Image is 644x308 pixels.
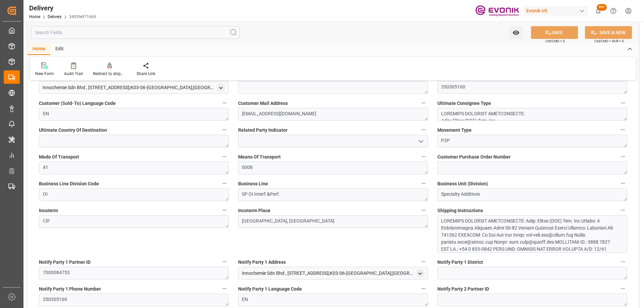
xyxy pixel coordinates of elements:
[238,162,428,174] textarea: 0008
[39,259,91,266] span: Notify Party 1 Partner ID
[39,100,116,107] span: Customer (Sold-To) Language Code
[437,127,472,134] span: Movement Type
[524,6,588,16] div: Evonik US
[64,71,83,77] div: Audit Trail
[619,125,627,134] button: Movement Type
[238,127,287,134] span: Related Party Indicator
[619,99,627,107] button: Ultimate Consignee Type
[619,257,627,266] button: Notify Party 1 District
[39,180,99,187] span: Business Line Division Code
[28,44,50,55] div: Home
[39,294,229,306] textarea: 350305160
[238,259,286,266] span: Notify Party 1 Address
[238,294,428,306] textarea: EN
[437,180,488,187] span: Business Unit (Division)
[242,270,414,277] div: Innochemie Sdn Bhd , [STREET_ADDRESS];K03-06-[GEOGRAPHIC_DATA];[GEOGRAPHIC_DATA] - 40150
[220,99,229,107] button: Customer (Sold-To) Language Code
[594,39,624,44] span: Ctrl/CMD + Shift + S
[39,215,229,228] textarea: CIF
[531,26,578,39] button: SAVE
[238,153,281,161] span: Means Of Transport
[39,108,229,121] textarea: EN
[238,180,268,187] span: Business Line
[220,257,229,266] button: Notify Party 1 Partner ID
[619,284,627,293] button: Notify Party 2 Partner ID
[35,71,54,77] div: New Form
[437,81,627,94] textarea: 350305160
[415,136,425,146] button: open menu
[31,26,240,39] input: Search Fields
[437,259,483,266] span: Notify Party 1 District
[419,152,428,161] button: Means Of Transport
[217,83,225,92] div: open menu
[39,188,229,201] textarea: OI
[43,84,215,91] div: Innochemie Sdn Bhd , [STREET_ADDRESS];K03-06-[GEOGRAPHIC_DATA];[GEOGRAPHIC_DATA] - 40150
[220,206,229,214] button: Incoterm
[545,39,565,44] span: Ctrl/CMD + S
[416,269,424,278] div: open menu
[29,3,96,13] div: Delivery
[238,286,302,293] span: Notify Party 1 Language Code
[39,153,79,161] span: Mode Of Transport
[39,286,101,293] span: Notify Party 1 Phone Number
[137,71,155,77] div: Share Link
[475,5,519,17] img: Evonik-brand-mark-Deep-Purple-RGB.jpeg_1700498283.jpeg
[220,125,229,134] button: Ultimate Country Of Destination
[39,127,107,134] span: Ultimate Country Of Destination
[597,4,607,11] span: 99+
[419,284,428,293] button: Notify Party 1 Language Code
[619,179,627,188] button: Business Unit (Division)
[509,26,523,39] button: open menu
[29,14,40,19] a: Home
[220,152,229,161] button: Mode Of Transport
[220,284,229,293] button: Notify Party 1 Phone Number
[93,71,126,77] div: Redirect to shipment
[39,162,229,174] textarea: 41
[238,100,288,107] span: Customer Mail Address
[238,188,428,201] textarea: SP OI Interf.&Perf.
[437,188,627,201] textarea: Specialty Additives
[437,207,483,214] span: Shipping Instructions
[238,108,428,121] textarea: [EMAIL_ADDRESS][DOMAIN_NAME]
[591,3,606,18] button: show 100 new notifications
[419,206,428,214] button: Incoterm Place
[48,14,62,19] a: Delivery
[39,267,229,280] textarea: 7000084753
[437,286,489,293] span: Notify Party 2 Partner ID
[437,108,627,121] textarea: LOREMIPS DOLORSIT AMETCONSECTE: Adip: Elitse (DOE) Tem. Inc Utlabo: 4 Etdoloremagna Aliquaen Admi...
[238,207,270,214] span: Incoterm Place
[419,179,428,188] button: Business Line
[437,100,491,107] span: Ultimate Consignee Type
[437,135,627,147] textarea: P2P
[238,215,428,228] textarea: [GEOGRAPHIC_DATA], [GEOGRAPHIC_DATA]
[524,4,591,17] button: Evonik US
[619,152,627,161] button: Customer Purchase Order Number
[437,153,511,161] span: Customer Purchase Order Number
[50,44,69,55] div: Edit
[419,99,428,107] button: Customer Mail Address
[419,125,428,134] button: Related Party Indicator
[220,179,229,188] button: Business Line Division Code
[39,207,58,214] span: Incoterm
[585,26,632,39] button: SAVE & NEW
[606,3,621,18] button: Help Center
[619,206,627,214] button: Shipping Instructions
[419,257,428,266] button: Notify Party 1 Address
